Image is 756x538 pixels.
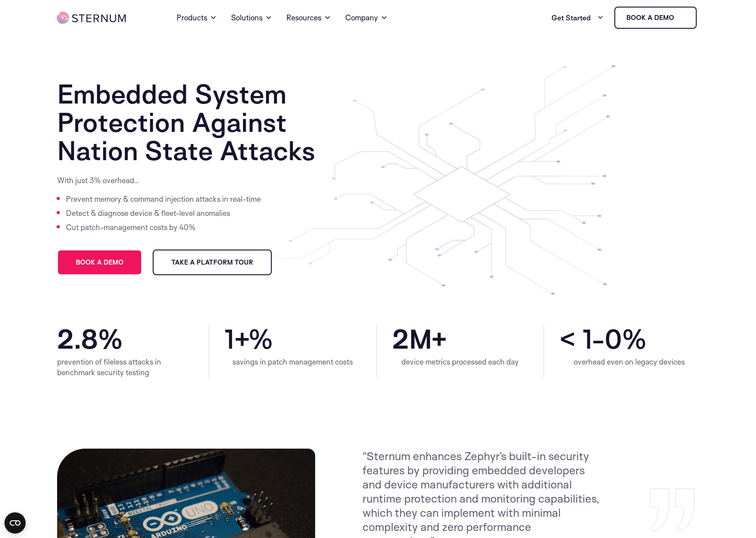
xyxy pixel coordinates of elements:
span: 2.8 [57,325,98,353]
h1: Embedded System Protection Against Nation State Attacks [57,80,360,165]
button: Open CMP widget [4,512,26,534]
a: Take a Platform Tour [153,250,272,275]
img: sternum iot [678,14,685,21]
span: 0 [605,325,622,353]
div: overhead even on legacy devices [559,357,699,367]
div: prevention of fileless attacks in benchmark security testing [57,357,193,378]
a: Book a demo [614,7,697,29]
span: Book a demo [76,259,123,265]
span: 2 [392,325,409,353]
span: Take a Platform Tour [171,259,253,265]
p: With just 3% overhead… [57,175,263,186]
span: % [622,325,699,353]
a: Company [345,2,388,34]
li: Detect & diagnose device & fleet-level anomalies [66,206,263,220]
li: Prevent memory & command injection attacks in real-time [66,192,263,206]
a: Get Started [552,9,604,27]
span: +% [234,325,360,353]
li: Cut patch-management costs by 40% [66,220,263,234]
a: Solutions [231,2,272,34]
span: < 1- [559,325,605,353]
span: % [98,325,193,353]
div: device metrics processed each day [392,357,528,367]
span: M+ [409,325,528,353]
span: 1 [224,325,234,353]
div: savings in patch management costs [224,357,360,367]
a: Products [177,2,217,34]
img: sternum iot [57,12,126,23]
a: Book a demo [57,250,142,275]
a: Resources [286,2,331,34]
